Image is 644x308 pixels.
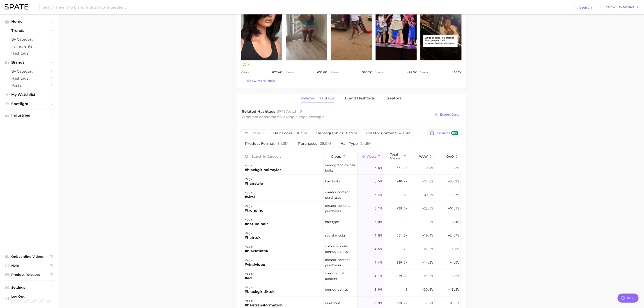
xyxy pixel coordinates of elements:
[241,78,277,84] button: Show more posts
[325,203,356,214] span: creator content, purchases
[345,96,375,100] span: Brand Hashtags
[242,229,461,242] button: magic#hairtoksocial media4.8m651.5m-10.4%+24.7%
[241,70,249,75] span: Views
[241,62,251,67] button: 7
[448,233,459,238] span: +24.7%
[323,152,358,161] button: group
[422,192,433,198] span: -30.9%
[448,206,459,211] span: +51.1%
[422,246,433,252] span: -27.0%
[448,273,459,279] span: +15.2%
[367,155,376,158] span: Views
[422,165,433,170] span: -10.4%
[374,260,382,265] span: 4.4m
[400,192,407,198] span: 1.5b
[242,242,461,256] button: magic#blacktiktokcolors & prints, demographics4.5m1.2b-27.0%+6.6%
[325,219,339,225] span: hair type
[448,287,459,292] span: -15.3%
[346,131,357,135] span: 63.7m
[278,141,289,146] span: 34.3m
[245,221,268,227] div: #naturalhair
[325,271,356,281] span: commercial content
[245,142,289,145] span: product format
[617,6,635,8] span: US Market
[435,131,458,135] span: Columns
[245,248,268,254] div: #blacktiktok
[4,284,55,291] a: Settings
[11,37,47,41] span: by Category
[325,287,348,292] span: demographics
[400,287,407,292] span: 1.4b
[383,152,409,161] button: Total Views
[374,246,382,252] span: 4.5m
[325,189,356,200] span: creator content, purchases
[245,262,265,267] div: #viralvideo
[245,271,253,276] div: magic
[4,293,55,305] a: Log out. Currently logged in with e-mail karolina.rolkowska@loreal.com.
[374,165,382,170] span: 5.6m
[320,141,331,146] span: 28.0m
[374,192,382,198] span: 5.4m
[4,50,55,57] a: Hashtags
[245,244,268,249] div: magic
[396,260,407,265] span: 389.6m
[396,206,407,211] span: 728.6m
[422,206,433,211] span: -23.6%
[11,29,47,33] span: Trends
[245,194,255,200] div: #viral
[273,131,307,135] span: hair looks
[277,109,296,114] span: total
[242,215,461,229] button: magic#naturalhairhair type5.0m1.3b-11.9%-8.4%
[11,92,47,97] span: My Watchlist
[296,131,307,135] span: 116.9m
[11,285,47,290] span: Settings
[4,100,55,107] a: Spotlight
[245,285,275,290] div: magic
[242,114,431,120] div: What are consumers viewing alongside ?
[325,179,340,184] span: hair looks
[450,192,459,198] span: +9.7%
[422,287,433,292] span: -30.3%
[316,131,357,135] span: demographics
[325,233,345,238] span: social media
[579,5,592,9] span: Search
[422,233,433,238] span: -10.4%
[286,70,294,75] span: Views
[272,70,282,75] span: 877.4k
[248,79,276,83] span: Show more posts
[341,142,372,145] span: hair type
[440,113,460,117] span: Export Data
[390,153,402,160] span: Total Views
[419,155,428,158] span: WoW
[4,36,55,43] a: by Category
[361,141,372,146] span: 24.8m
[11,19,47,24] span: Home
[242,283,461,297] button: magic#blackgirltiktokdemographics3.9m1.4b-30.3%-15.3%
[606,6,616,8] span: Show
[433,112,461,118] button: Export Data
[4,91,55,98] a: My Watchlist
[325,300,340,306] span: questions
[4,18,55,25] a: Home
[4,253,55,260] a: Onboarding Videos
[11,273,47,277] span: Product Releases
[448,179,459,184] span: +35.2%
[367,131,410,135] span: creator content
[4,112,55,119] button: Industries
[400,219,407,225] span: 1.3b
[313,115,325,119] span: magic
[317,70,327,75] span: 655.8k
[245,167,282,173] div: #blackgirlhairstyles
[396,300,407,306] span: 333.9m
[4,59,55,66] button: Brands
[448,165,459,170] span: -11.8%
[301,96,334,100] span: Related Hashtags
[245,230,261,236] div: magic
[422,219,433,225] span: -11.9%
[11,51,47,55] span: Hashtags
[245,289,275,294] div: #blackgirltiktok
[374,206,382,211] span: 5.1m
[428,129,461,137] button: Columnsnew
[396,165,407,170] span: 671.2m
[11,76,47,80] span: Hashtags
